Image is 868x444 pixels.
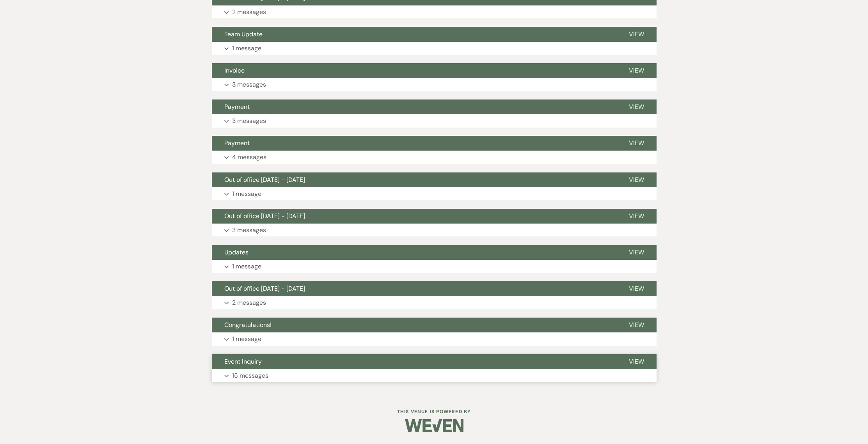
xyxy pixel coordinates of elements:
[224,248,249,256] span: Updates
[629,321,644,329] span: View
[224,212,305,220] span: Out of office [DATE] - [DATE]
[232,189,261,199] p: 1 message
[616,281,657,296] button: View
[629,357,644,366] span: View
[616,318,657,332] button: View
[616,27,657,42] button: View
[616,354,657,369] button: View
[212,260,657,273] button: 1 message
[212,224,657,237] button: 3 messages
[232,298,266,308] p: 2 messages
[212,5,657,19] button: 2 messages
[224,357,262,366] span: Event Inquiry
[616,245,657,260] button: View
[616,136,657,151] button: View
[224,139,250,147] span: Payment
[212,42,657,55] button: 1 message
[212,136,616,151] button: Payment
[212,27,616,42] button: Team Update
[232,116,266,126] p: 3 messages
[224,30,263,38] span: Team Update
[232,43,261,53] p: 1 message
[629,66,644,75] span: View
[212,99,616,114] button: Payment
[629,30,644,38] span: View
[629,139,644,147] span: View
[212,209,616,224] button: Out of office [DATE] - [DATE]
[212,187,657,201] button: 1 message
[212,151,657,164] button: 4 messages
[629,248,644,256] span: View
[212,332,657,346] button: 1 message
[212,63,616,78] button: Invoice
[232,225,266,235] p: 3 messages
[224,66,245,75] span: Invoice
[232,334,261,344] p: 1 message
[232,261,261,272] p: 1 message
[616,209,657,224] button: View
[224,321,272,329] span: Congratulations!
[616,172,657,187] button: View
[212,78,657,91] button: 3 messages
[232,371,268,381] p: 15 messages
[224,176,305,184] span: Out of office [DATE] - [DATE]
[212,296,657,309] button: 2 messages
[616,99,657,114] button: View
[212,369,657,382] button: 15 messages
[629,176,644,184] span: View
[212,114,657,128] button: 3 messages
[629,103,644,111] span: View
[232,80,266,90] p: 3 messages
[405,412,463,439] img: Weven Logo
[616,63,657,78] button: View
[212,172,616,187] button: Out of office [DATE] - [DATE]
[629,284,644,293] span: View
[224,103,250,111] span: Payment
[232,152,266,162] p: 4 messages
[224,284,305,293] span: Out of office [DATE] - [DATE]
[212,354,616,369] button: Event Inquiry
[629,212,644,220] span: View
[212,281,616,296] button: Out of office [DATE] - [DATE]
[212,318,616,332] button: Congratulations!
[212,245,616,260] button: Updates
[232,7,266,17] p: 2 messages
